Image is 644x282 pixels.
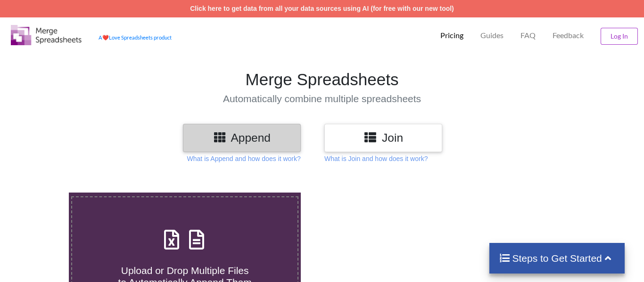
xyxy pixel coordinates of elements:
[520,31,536,40] p: FAQ
[440,31,463,40] p: Pricing
[99,34,172,40] a: AheartLove Spreadsheets product
[324,154,428,163] p: What is Join and how does it work?
[190,5,454,12] a: Click here to get data from all your data sources using AI (for free with our new tool)
[102,34,109,40] span: heart
[11,25,82,45] img: Logo.png
[499,252,615,264] h4: Steps to Get Started
[553,32,584,39] span: Feedback
[190,131,294,145] h3: Append
[480,31,504,40] p: Guides
[187,154,301,163] p: What is Append and how does it work?
[601,28,638,45] button: Log In
[331,131,435,145] h3: Join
